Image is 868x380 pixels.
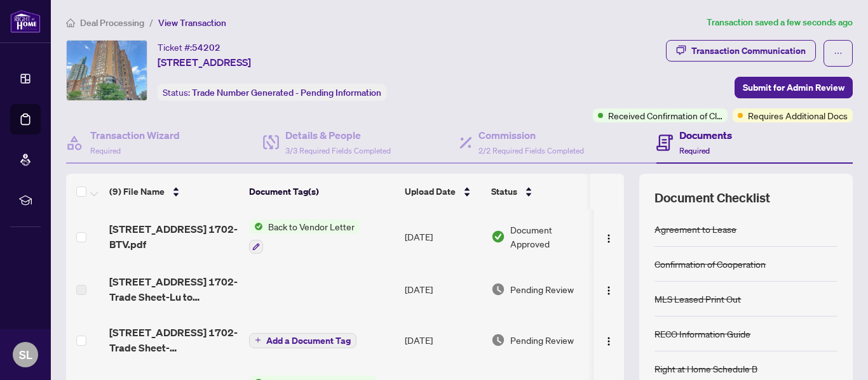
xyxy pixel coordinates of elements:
[599,226,619,247] button: Logo
[478,146,584,155] span: 2/2 Required Fields Completed
[654,189,770,207] span: Document Checklist
[90,146,121,155] span: Required
[743,77,844,98] span: Submit for Admin Review
[400,315,486,365] td: [DATE]
[249,219,360,254] button: Status IconBack to Vendor Letter
[90,128,180,143] h4: Transaction Wizard
[491,282,505,296] img: Document Status
[679,128,732,143] h4: Documents
[10,10,41,33] img: logo
[491,230,505,244] img: Document Status
[249,219,263,233] img: Status Icon
[400,174,486,209] th: Upload Date
[834,49,843,58] span: ellipsis
[604,233,614,244] img: Logo
[654,362,757,376] div: Right at Home Schedule B
[400,264,486,315] td: [DATE]
[604,285,614,296] img: Logo
[510,333,574,347] span: Pending Review
[491,333,505,347] img: Document Status
[817,336,855,374] button: Open asap
[604,336,614,346] img: Logo
[666,40,816,62] button: Transaction Communication
[66,18,75,27] span: home
[691,41,806,61] div: Transaction Communication
[109,221,239,252] span: [STREET_ADDRESS] 1702-BTV.pdf
[158,40,220,55] div: Ticket #:
[400,209,486,264] td: [DATE]
[679,146,710,155] span: Required
[104,174,244,209] th: (9) File Name
[158,84,386,101] div: Status:
[149,15,153,30] li: /
[80,17,144,29] span: Deal Processing
[192,87,381,98] span: Trade Number Generated - Pending Information
[249,332,356,348] button: Add a Document Tag
[255,337,261,343] span: plus
[486,174,594,209] th: Status
[109,274,239,305] span: [STREET_ADDRESS] 1702-Trade Sheet-Lu to Review.pdf
[748,108,848,122] span: Requires Additional Docs
[735,77,853,98] button: Submit for Admin Review
[109,185,165,199] span: (9) File Name
[285,128,391,143] h4: Details & People
[19,346,32,364] span: SL
[707,15,853,30] article: Transaction saved a few seconds ago
[654,292,741,306] div: MLS Leased Print Out
[158,55,251,70] span: [STREET_ADDRESS]
[654,327,750,341] div: RECO Information Guide
[491,185,517,199] span: Status
[654,257,766,271] div: Confirmation of Cooperation
[67,41,147,100] img: IMG-C12360631_1.jpg
[109,325,239,355] span: [STREET_ADDRESS] 1702-Trade Sheet-[PERSON_NAME] to Review.pdf
[510,282,574,296] span: Pending Review
[285,146,391,155] span: 3/3 Required Fields Completed
[654,222,736,236] div: Agreement to Lease
[249,333,356,348] button: Add a Document Tag
[266,336,351,345] span: Add a Document Tag
[608,108,722,122] span: Received Confirmation of Closing
[192,42,220,53] span: 54202
[405,185,456,199] span: Upload Date
[599,330,619,350] button: Logo
[263,219,360,233] span: Back to Vendor Letter
[158,17,226,29] span: View Transaction
[599,279,619,299] button: Logo
[478,128,584,143] h4: Commission
[244,174,400,209] th: Document Tag(s)
[510,223,589,251] span: Document Approved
